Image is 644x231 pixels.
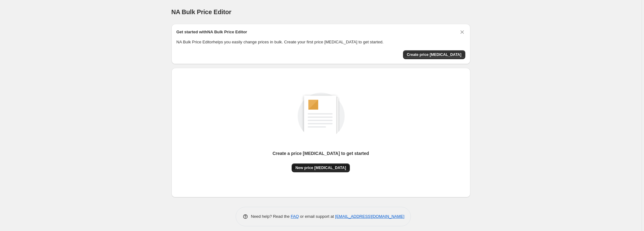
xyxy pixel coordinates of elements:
span: or email support at [299,214,335,219]
span: New price [MEDICAL_DATA] [295,165,346,170]
span: Need help? Read the [251,214,291,219]
button: New price [MEDICAL_DATA] [292,163,350,172]
span: NA Bulk Price Editor [171,8,232,15]
a: [EMAIL_ADDRESS][DOMAIN_NAME] [335,214,404,219]
span: Create price [MEDICAL_DATA] [407,52,462,57]
h2: Get started with NA Bulk Price Editor [176,29,247,35]
a: FAQ [291,214,299,219]
p: Create a price [MEDICAL_DATA] to get started [272,150,369,157]
button: Dismiss card [459,29,465,35]
p: NA Bulk Price Editor helps you easily change prices in bulk. Create your first price [MEDICAL_DAT... [176,39,465,45]
button: Create price change job [403,50,465,59]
